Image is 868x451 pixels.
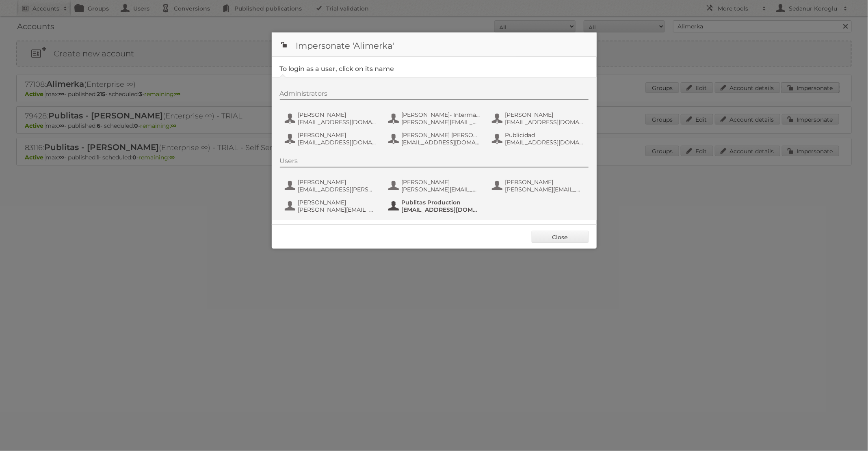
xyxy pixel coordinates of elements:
[284,131,379,147] button: [PERSON_NAME] [EMAIL_ADDRESS][DOMAIN_NAME]
[505,139,584,146] span: [EMAIL_ADDRESS][DOMAIN_NAME]
[298,139,377,146] span: [EMAIL_ADDRESS][DOMAIN_NAME]
[280,157,589,168] div: Users
[298,111,377,118] span: [PERSON_NAME]
[298,186,377,193] span: [EMAIL_ADDRESS][PERSON_NAME][DOMAIN_NAME]
[284,110,379,127] button: [PERSON_NAME] [EMAIL_ADDRESS][DOMAIN_NAME]
[387,131,483,147] button: [PERSON_NAME] [PERSON_NAME] [EMAIL_ADDRESS][DOMAIN_NAME]
[402,118,481,126] span: [PERSON_NAME][EMAIL_ADDRESS][PERSON_NAME][PERSON_NAME][DOMAIN_NAME]
[402,178,481,186] span: [PERSON_NAME]
[402,139,481,146] span: [EMAIL_ADDRESS][DOMAIN_NAME]
[532,231,589,243] a: Close
[387,110,483,127] button: [PERSON_NAME]- Intermark [PERSON_NAME][EMAIL_ADDRESS][PERSON_NAME][PERSON_NAME][DOMAIN_NAME]
[505,178,584,186] span: [PERSON_NAME]
[272,32,597,57] h1: Impersonate 'Alimerka'
[298,118,377,126] span: [EMAIL_ADDRESS][DOMAIN_NAME]
[298,206,377,213] span: [PERSON_NAME][EMAIL_ADDRESS][DOMAIN_NAME]
[402,131,481,139] span: [PERSON_NAME] [PERSON_NAME]
[387,178,483,194] button: [PERSON_NAME] [PERSON_NAME][EMAIL_ADDRESS][PERSON_NAME][DOMAIN_NAME]
[402,186,481,193] span: [PERSON_NAME][EMAIL_ADDRESS][PERSON_NAME][DOMAIN_NAME]
[402,199,481,206] span: Publitas Production
[505,131,584,139] span: Publicidad
[491,110,587,127] button: [PERSON_NAME] [EMAIL_ADDRESS][DOMAIN_NAME]
[491,178,587,194] button: [PERSON_NAME] [PERSON_NAME][EMAIL_ADDRESS][DOMAIN_NAME]
[402,111,481,118] span: [PERSON_NAME]- Intermark
[491,131,587,147] button: Publicidad [EMAIL_ADDRESS][DOMAIN_NAME]
[387,198,483,214] button: Publitas Production [EMAIL_ADDRESS][DOMAIN_NAME]
[284,198,379,214] button: [PERSON_NAME] [PERSON_NAME][EMAIL_ADDRESS][DOMAIN_NAME]
[284,178,379,194] button: [PERSON_NAME] [EMAIL_ADDRESS][PERSON_NAME][DOMAIN_NAME]
[280,65,394,73] legend: To login as a user, click on its name
[298,178,377,186] span: [PERSON_NAME]
[298,199,377,206] span: [PERSON_NAME]
[280,90,589,100] div: Administrators
[505,118,584,126] span: [EMAIL_ADDRESS][DOMAIN_NAME]
[505,186,584,193] span: [PERSON_NAME][EMAIL_ADDRESS][DOMAIN_NAME]
[298,131,377,139] span: [PERSON_NAME]
[402,206,481,213] span: [EMAIL_ADDRESS][DOMAIN_NAME]
[505,111,584,118] span: [PERSON_NAME]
